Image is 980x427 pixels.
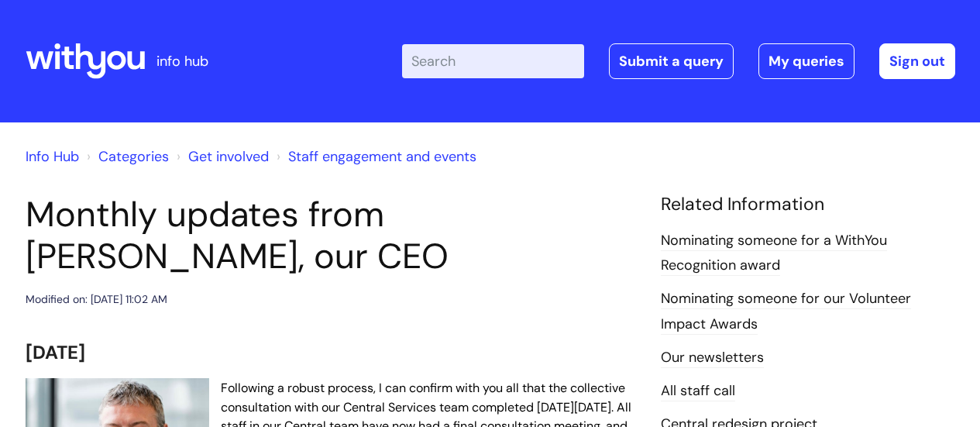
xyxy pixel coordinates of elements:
[273,144,476,169] li: Staff engagement and events
[661,348,764,368] a: Our newsletters
[26,147,79,166] a: Info Hub
[879,43,955,79] a: Sign out
[661,289,911,334] a: Nominating someone for our Volunteer Impact Awards
[609,43,734,79] a: Submit a query
[661,194,955,215] h4: Related Information
[188,147,269,166] a: Get involved
[156,49,208,74] p: info hub
[661,381,735,401] a: All staff call
[26,340,85,364] span: [DATE]
[26,194,638,277] h1: Monthly updates from [PERSON_NAME], our CEO
[83,144,169,169] li: Solution home
[661,231,887,276] a: Nominating someone for a WithYou Recognition award
[288,147,476,166] a: Staff engagement and events
[98,147,169,166] a: Categories
[402,43,955,79] div: | -
[758,43,854,79] a: My queries
[26,290,167,309] div: Modified on: [DATE] 11:02 AM
[173,144,269,169] li: Get involved
[402,44,584,78] input: Search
